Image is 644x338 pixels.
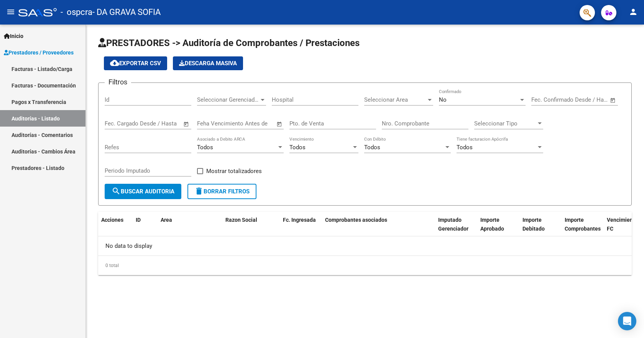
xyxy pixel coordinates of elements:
span: Todos [364,144,380,151]
span: Buscar Auditoria [112,188,174,195]
span: Seleccionar Area [364,96,426,103]
datatable-header-cell: ID [133,212,158,246]
datatable-header-cell: Fc. Ingresada [280,212,322,246]
span: Todos [289,144,306,151]
datatable-header-cell: Importe Aprobado [477,212,519,246]
datatable-header-cell: Acciones [98,212,133,246]
span: Acciones [101,217,123,223]
button: Open calendar [275,120,284,129]
h3: Filtros [105,77,131,87]
span: Importe Aprobado [480,217,504,232]
span: Inicio [4,32,23,40]
datatable-header-cell: Imputado Gerenciador [435,212,477,246]
datatable-header-cell: Importe Debitado [519,212,562,246]
input: Fecha fin [143,120,180,127]
span: Fc. Ingresada [283,217,316,223]
app-download-masive: Descarga masiva de comprobantes (adjuntos) [173,56,243,70]
span: Seleccionar Tipo [474,120,536,127]
span: Descarga Masiva [179,60,237,67]
mat-icon: delete [194,186,204,196]
button: Exportar CSV [104,56,167,70]
div: Open Intercom Messenger [618,312,636,330]
span: Area [161,217,172,223]
span: Todos [197,144,213,151]
span: Borrar Filtros [194,188,250,195]
mat-icon: cloud_download [110,58,119,68]
datatable-header-cell: Razon Social [222,212,280,246]
datatable-header-cell: Comprobantes asociados [322,212,435,246]
span: Seleccionar Gerenciador [197,96,259,103]
span: PRESTADORES -> Auditoría de Comprobantes / Prestaciones [98,38,360,48]
button: Borrar Filtros [187,184,256,199]
button: Buscar Auditoria [105,184,181,199]
button: Open calendar [609,96,618,105]
span: Mostrar totalizadores [206,167,262,176]
datatable-header-cell: Importe Comprobantes [562,212,604,246]
mat-icon: menu [6,7,15,16]
div: 0 total [98,256,632,275]
span: Imputado Gerenciador [438,217,468,232]
span: Vencimiento FC [607,217,638,232]
span: Comprobantes asociados [325,217,387,223]
input: Fecha inicio [105,120,136,127]
span: Razon Social [225,217,257,223]
span: Importe Debitado [522,217,545,232]
span: No [439,96,447,103]
datatable-header-cell: Area [158,212,211,246]
input: Fecha inicio [531,96,562,103]
div: No data to display [98,236,632,256]
span: ID [136,217,141,223]
mat-icon: search [112,186,121,196]
span: - DA GRAVA SOFIA [92,4,161,21]
span: Prestadores / Proveedores [4,48,74,57]
mat-icon: person [629,7,638,16]
span: - ospcra [61,4,92,21]
button: Descarga Masiva [173,56,243,70]
span: Todos [457,144,473,151]
button: Open calendar [182,120,191,129]
input: Fecha fin [569,96,606,103]
span: Importe Comprobantes [565,217,601,232]
span: Exportar CSV [110,60,161,67]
